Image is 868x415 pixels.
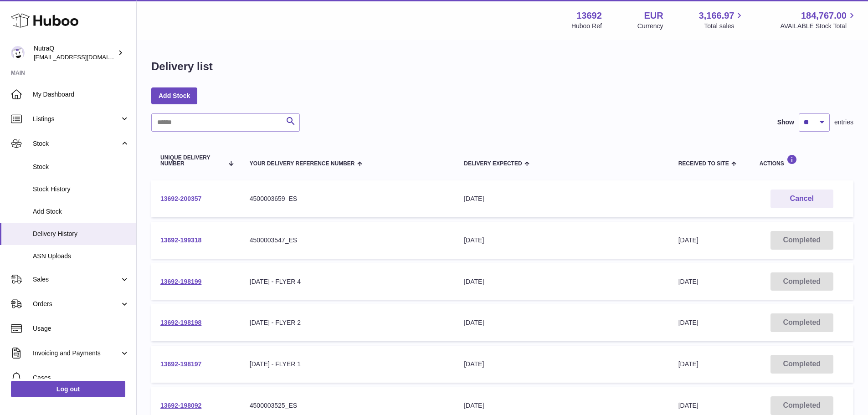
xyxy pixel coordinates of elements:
[33,185,129,194] span: Stock History
[250,318,446,327] div: [DATE] - FLYER 2
[33,230,129,238] span: Delivery History
[704,22,745,31] span: Total sales
[160,155,223,167] span: Unique Delivery Number
[34,44,116,61] div: NutraQ
[250,360,446,369] div: [DATE] - FLYER 1
[160,236,201,244] a: 13692-199318
[464,401,660,410] div: [DATE]
[801,10,847,22] span: 184,767.00
[464,277,660,286] div: [DATE]
[250,401,446,410] div: 4500003525_ES
[464,360,660,369] div: [DATE]
[644,10,663,22] strong: EUR
[637,22,663,31] div: Currency
[33,207,129,216] span: Add Stock
[11,46,25,60] img: internalAdmin-13692@internal.huboo.com
[33,324,129,333] span: Usage
[760,154,844,167] div: Actions
[160,402,201,409] a: 13692-198092
[780,22,857,31] span: AVAILABLE Stock Total
[678,278,699,285] span: [DATE]
[464,236,660,245] div: [DATE]
[160,319,201,326] a: 13692-198198
[250,277,446,286] div: [DATE] - FLYER 4
[576,10,602,22] strong: 13692
[160,360,201,368] a: 13692-198197
[250,236,446,245] div: 4500003547_ES
[464,161,522,167] span: Delivery Expected
[464,195,660,203] div: [DATE]
[678,402,699,409] span: [DATE]
[160,278,201,285] a: 13692-198199
[777,118,794,127] label: Show
[464,318,660,327] div: [DATE]
[770,190,833,208] button: Cancel
[33,115,120,123] span: Listings
[160,195,201,202] a: 13692-200357
[699,10,745,31] a: 3,166.97 Total sales
[250,161,355,167] span: Your Delivery Reference Number
[33,300,120,308] span: Orders
[834,118,853,127] span: entries
[33,374,129,382] span: Cases
[33,90,129,99] span: My Dashboard
[151,59,213,74] h1: Delivery list
[11,381,125,397] a: Log out
[33,252,129,261] span: ASN Uploads
[33,349,120,358] span: Invoicing and Payments
[678,161,729,167] span: Received to Site
[34,53,134,61] span: [EMAIL_ADDRESS][DOMAIN_NAME]
[678,360,699,368] span: [DATE]
[33,275,120,284] span: Sales
[571,22,602,31] div: Huboo Ref
[678,236,699,244] span: [DATE]
[151,87,197,104] a: Add Stock
[780,10,857,31] a: 184,767.00 AVAILABLE Stock Total
[33,139,120,148] span: Stock
[699,10,734,22] span: 3,166.97
[678,319,699,326] span: [DATE]
[33,163,129,171] span: Stock
[250,195,446,203] div: 4500003659_ES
